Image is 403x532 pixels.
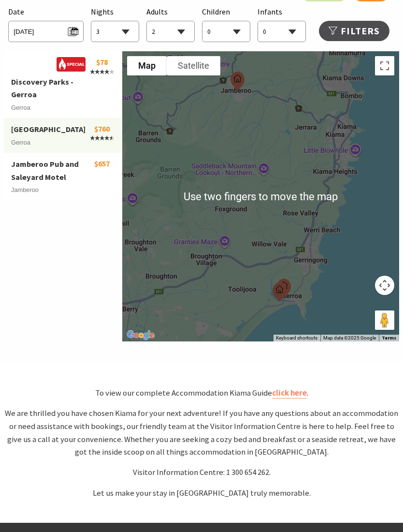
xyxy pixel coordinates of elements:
[125,329,157,341] img: Google
[14,24,78,37] span: [DATE]
[96,57,108,67] a: $78
[276,335,317,341] button: Keyboard shortcuts
[375,276,394,295] button: Map camera controls
[375,56,394,75] button: Toggle fullscreen view
[11,186,39,193] span: Jamberoo
[8,6,83,42] div: Please choose your desired arrival date
[11,104,30,111] span: Gerroa
[4,407,399,459] p: We are thrilled you have chosen Kiama for your next adventure! If you have any questions about an...
[11,158,115,183] div: Jamberoo Pub and Saleyard Motel
[11,124,86,134] span: [GEOGRAPHIC_DATA]
[227,68,248,95] div: Jamberoo Pub and Saleyard Motel
[273,275,295,302] div: Discovery Parks - Gerroa
[11,75,115,101] div: Discovery Parks - Gerroa
[91,6,139,42] div: Choose a number of nights
[11,123,115,135] div: [GEOGRAPHIC_DATA]
[382,335,396,341] a: Terms (opens in new tab)
[94,124,110,133] a: $760
[11,77,73,99] span: Discovery Parks - Gerroa
[146,7,168,16] span: Adults
[11,159,79,181] span: Jamberoo Pub and Saleyard Motel
[258,7,282,16] span: Infants
[4,487,399,500] p: Let us make your stay in [GEOGRAPHIC_DATA] truly memorable.
[167,56,220,75] button: Show satellite imagery
[94,159,110,168] a: $657
[11,139,30,146] span: Gerroa
[125,329,157,341] a: Click to see this area on Google Maps
[269,279,290,306] div: Seven Mile Beach Holiday Park
[375,310,394,330] button: Drag Pegman onto the map to open Street View
[127,56,167,75] button: Show street map
[4,466,399,479] p: Visitor Information Centre: 1 300 654 262.
[8,7,24,16] span: Date
[4,387,399,400] p: To view our complete Accommodation Kiama Guide .
[91,6,114,18] span: Nights
[202,7,230,16] span: Children
[323,335,376,340] span: Map data ©2025 Google
[272,388,307,399] a: click here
